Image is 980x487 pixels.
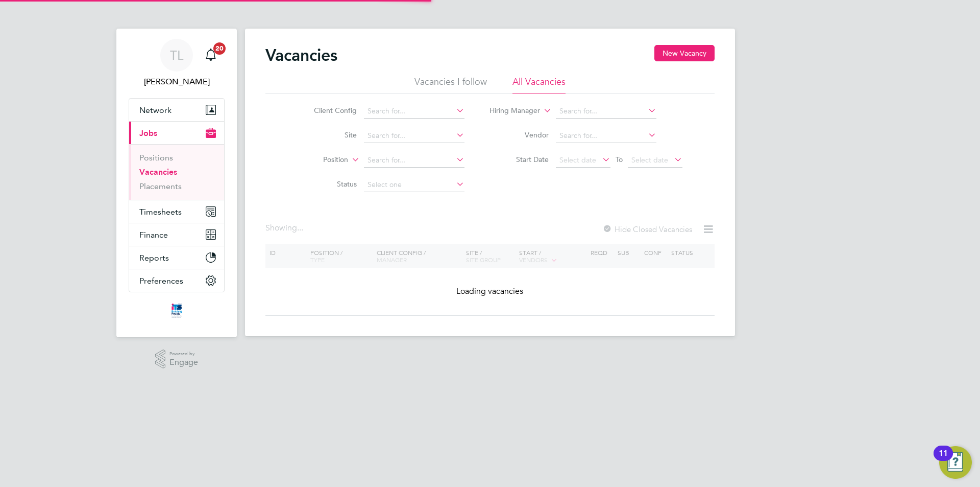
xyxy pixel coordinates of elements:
input: Search for... [364,104,464,119]
div: Jobs [129,144,224,200]
button: Reports [129,246,224,269]
li: Vacancies I follow [414,76,487,94]
span: Powered by [169,350,198,358]
input: Select one [364,178,464,192]
span: ... [297,223,303,233]
span: Network [139,105,171,115]
button: Timesheets [129,200,224,223]
button: New Vacancy [654,45,715,61]
label: Client Config [298,106,357,115]
button: Preferences [129,269,224,292]
nav: Main navigation [116,29,237,337]
label: Hiring Manager [481,106,540,116]
span: Engage [169,358,198,367]
button: Finance [129,223,224,246]
a: Go to home page [129,303,225,319]
button: Jobs [129,122,224,144]
li: All Vacancies [512,76,566,94]
span: 20 [213,42,226,55]
input: Search for... [364,153,464,168]
label: Site [298,130,357,140]
input: Search for... [556,104,656,119]
img: itsconstruction-logo-retina.png [169,303,184,319]
span: Timesheets [139,207,182,217]
div: Showing [265,223,305,234]
span: Tim Lerwill [129,76,225,88]
span: Select date [631,155,668,165]
span: Jobs [139,128,157,138]
button: Network [129,99,224,121]
a: 20 [201,39,221,72]
span: To [612,153,626,166]
span: TL [170,49,183,62]
label: Position [289,155,348,165]
div: 11 [939,453,948,467]
span: Reports [139,253,169,263]
span: Finance [139,230,168,240]
button: Open Resource Center, 11 new notifications [939,446,972,479]
a: Powered byEngage [155,350,199,369]
input: Search for... [364,129,464,143]
label: Hide Closed Vacancies [602,224,692,234]
span: Select date [559,155,596,165]
label: Status [298,179,357,189]
label: Start Date [490,155,549,164]
h2: Vacancies [265,45,337,65]
label: Vendor [490,130,549,140]
span: Preferences [139,276,183,286]
a: Vacancies [139,167,177,177]
a: TL[PERSON_NAME] [129,39,225,88]
a: Positions [139,153,173,163]
input: Search for... [556,129,656,143]
a: Placements [139,181,182,191]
